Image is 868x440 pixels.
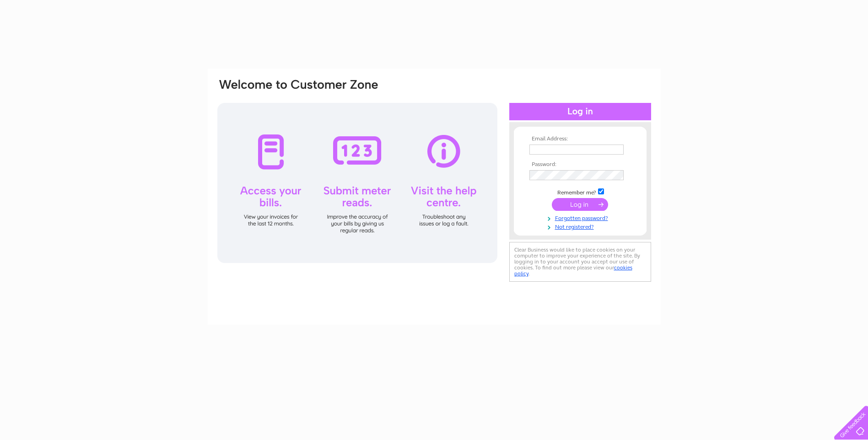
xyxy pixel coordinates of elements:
[527,187,633,196] td: Remember me?
[527,136,633,142] th: Email Address:
[552,198,608,211] input: Submit
[529,213,633,222] a: Forgotten password?
[514,264,632,277] a: cookies policy
[529,222,633,231] a: Not registered?
[509,242,651,282] div: Clear Business would like to place cookies on your computer to improve your experience of the sit...
[527,161,633,168] th: Password:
